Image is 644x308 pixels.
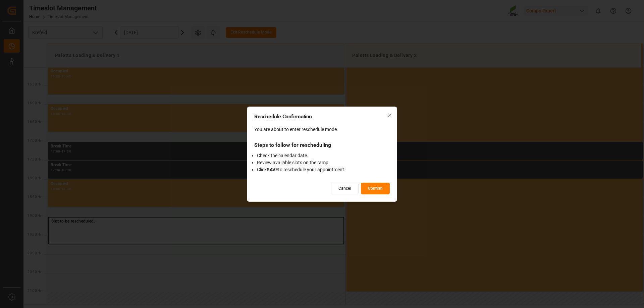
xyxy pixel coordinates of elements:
button: Cancel [331,183,359,194]
div: You are about to enter reschedule mode. [254,126,390,133]
li: Check the calendar date. [257,152,390,159]
li: Click to reschedule your appointment. [257,166,390,173]
button: Confirm [361,183,390,194]
div: Steps to follow for rescheduling [254,141,390,149]
li: Review available slots on the ramp. [257,159,390,166]
strong: SAVE [267,167,278,172]
h2: Reschedule Confirmation [254,114,390,119]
